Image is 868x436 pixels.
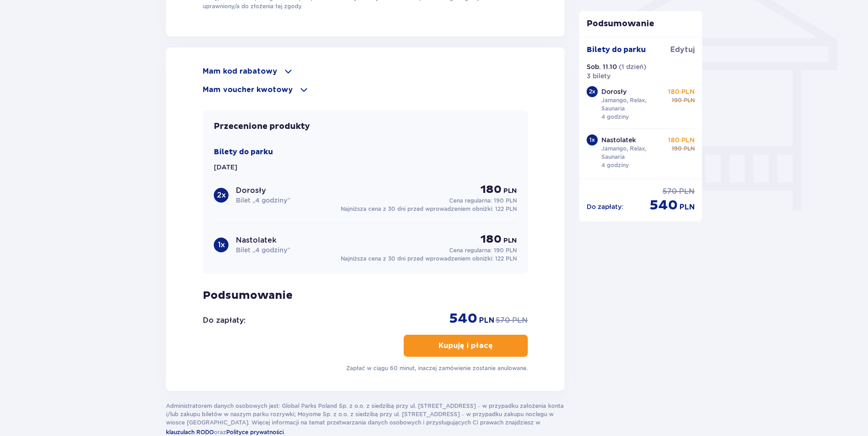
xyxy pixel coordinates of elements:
[495,255,517,262] span: 122 PLN
[494,247,517,254] span: 190 PLN
[236,235,276,245] p: Nastolatek
[449,197,517,205] p: Cena regularna:
[480,183,502,197] span: 180
[479,315,494,326] span: PLN
[601,145,665,161] p: Jamango, Relax, Saunaria
[480,233,502,246] span: 180
[494,197,517,204] span: 190 PLN
[203,315,246,326] p: Do zapłaty :
[236,186,266,196] p: Dorosły
[214,238,228,252] div: 1 x
[503,236,517,245] span: PLN
[587,62,617,71] p: Sob. 11.10
[587,45,646,55] p: Bilety do parku
[214,188,228,203] div: 2 x
[587,134,598,145] div: 1 x
[495,205,517,212] span: 122 PLN
[341,255,517,263] p: Najniższa cena z 30 dni przed wprowadzeniem obniżki:
[684,145,695,153] span: PLN
[214,147,273,157] p: Bilety do parku
[579,18,702,29] p: Podsumowanie
[203,85,293,95] p: Mam voucher kwotowy
[512,315,528,326] span: PLN
[601,96,665,113] p: Jamango, Relax, Saunaria
[601,135,636,145] p: Nastolatek
[203,66,277,76] p: Mam kod rabatowy
[404,335,528,357] button: Kupuję i płacę
[166,429,214,436] span: klauzulach RODO
[668,135,695,145] p: 180 PLN
[670,45,695,55] span: Edytuj
[226,429,284,436] span: Polityce prywatności
[346,364,528,372] p: Zapłać w ciągu 60 minut, inaczej zamówienie zostanie anulowane.
[236,196,290,205] p: Bilet „4 godziny”
[587,71,611,81] p: 3 bilety
[672,96,682,105] span: 190
[203,289,528,302] p: Podsumowanie
[650,197,678,214] span: 540
[601,87,627,96] p: Dorosły
[668,87,695,96] p: 180 PLN
[214,163,237,172] p: [DATE]
[684,96,695,105] span: PLN
[439,341,493,351] p: Kupuję i płacę
[672,145,682,153] span: 190
[680,202,695,212] span: PLN
[214,121,310,132] p: Przecenione produkty
[679,186,695,197] span: PLN
[601,113,629,121] p: 4 godziny
[449,310,477,327] span: 540
[496,315,510,326] span: 570
[503,186,517,196] span: PLN
[619,62,646,71] p: ( 1 dzień )
[587,86,598,97] div: 2 x
[601,161,629,169] p: 4 godziny
[662,186,677,197] span: 570
[449,246,517,255] p: Cena regularna:
[587,202,623,211] p: Do zapłaty :
[236,245,290,255] p: Bilet „4 godziny”
[341,205,517,213] p: Najniższa cena z 30 dni przed wprowadzeniem obniżki:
